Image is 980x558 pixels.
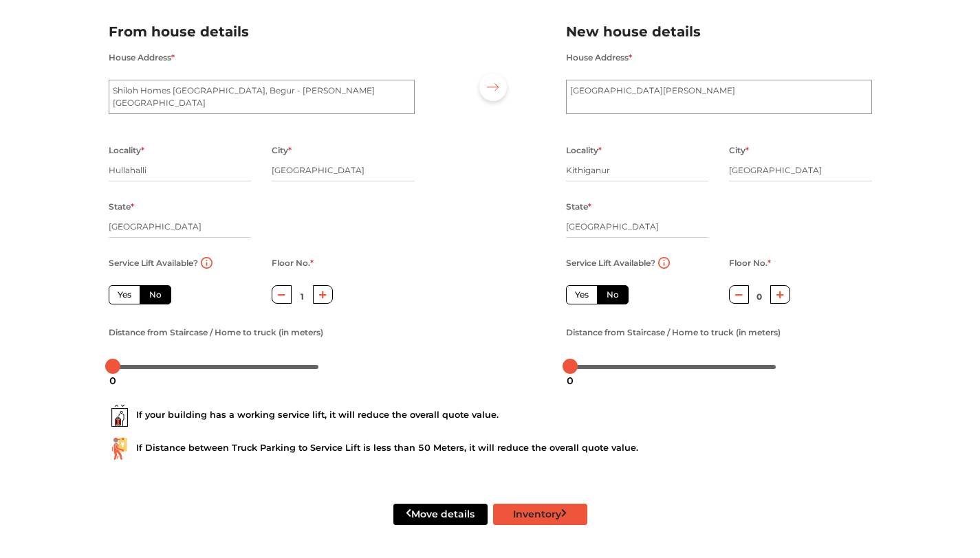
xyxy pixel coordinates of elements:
[109,142,144,159] label: Locality
[109,80,415,114] textarea: Shiloh Homes [GEOGRAPHIC_DATA], Begur - [PERSON_NAME][GEOGRAPHIC_DATA]
[566,21,872,43] h2: New house details
[566,285,598,304] label: Yes
[566,80,872,114] textarea: [GEOGRAPHIC_DATA][PERSON_NAME]
[597,285,629,304] label: No
[566,198,591,216] label: State
[272,142,292,159] label: City
[393,504,488,525] button: Move details
[566,254,655,272] label: Service Lift Available?
[109,405,131,427] img: ...
[109,285,140,304] label: Yes
[109,198,134,216] label: State
[104,369,122,392] div: 0
[109,49,175,67] label: House Address
[566,324,781,342] label: Distance from Staircase / Home to truck (in meters)
[109,324,323,342] label: Distance from Staircase / Home to truck (in meters)
[109,254,198,272] label: Service Lift Available?
[566,49,632,67] label: House Address
[561,369,579,392] div: 0
[109,405,872,427] div: If your building has a working service lift, it will reduce the overall quote value.
[109,438,131,460] img: ...
[493,504,587,525] button: Inventory
[272,254,314,272] label: Floor No.
[140,285,171,304] label: No
[109,21,415,43] h2: From house details
[566,142,602,159] label: Locality
[729,254,771,272] label: Floor No.
[729,142,749,159] label: City
[109,438,872,460] div: If Distance between Truck Parking to Service Lift is less than 50 Meters, it will reduce the over...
